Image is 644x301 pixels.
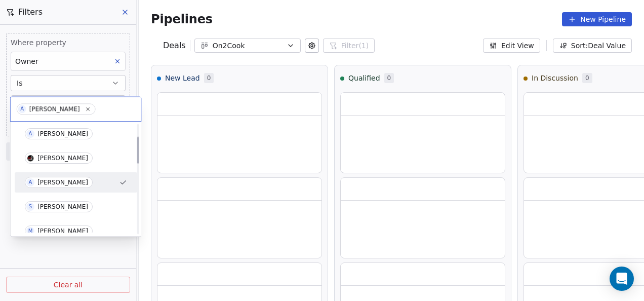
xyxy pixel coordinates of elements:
[37,179,88,186] div: [PERSON_NAME]
[28,178,32,186] div: A
[28,203,31,211] div: S
[20,105,24,113] div: A
[26,155,34,162] img: S
[37,130,88,137] div: [PERSON_NAME]
[37,155,88,162] div: [PERSON_NAME]
[37,203,88,210] div: [PERSON_NAME]
[29,105,80,112] div: [PERSON_NAME]
[37,228,88,235] div: [PERSON_NAME]
[28,227,32,235] div: M
[28,130,32,138] div: A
